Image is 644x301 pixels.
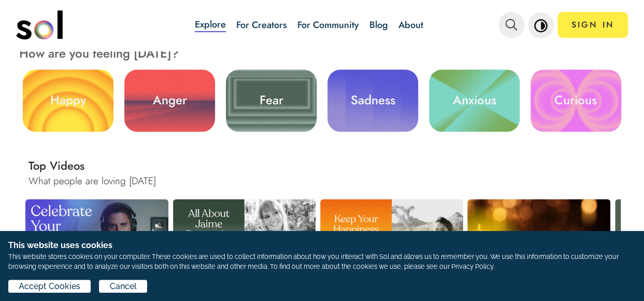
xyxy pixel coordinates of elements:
nav: main navigation [16,7,628,43]
a: Blog [369,18,388,32]
span: Cancel [110,280,137,293]
a: Happy [23,70,113,132]
button: Cancel [99,280,147,293]
button: Accept Cookies [8,280,91,293]
h1: This website uses cookies [8,239,636,252]
p: This website stores cookies on your computer. These cookies are used to collect information about... [8,252,636,271]
a: SIGN IN [557,12,628,38]
h3: What people are loving [DATE] [28,174,641,188]
img: All About Jaime Bronstein, LCSW, “The Relationship Expert” [173,199,316,280]
h2: Top Videos [28,157,641,174]
a: Anger [124,70,215,132]
span: Accept Cookies [19,280,80,293]
a: Fear [226,70,317,132]
h2: How are you feeling [DATE]? [19,46,644,61]
a: For Community [297,18,359,32]
a: About [398,18,423,32]
img: logo [16,10,63,39]
a: Anxious [429,70,520,132]
img: The Gift of Loss: A Framework for Grief - with Neil Seligman [467,199,610,280]
img: Keep Your Happiness High [320,199,463,280]
a: For Creators [236,18,287,32]
img: Celebrate your journey| You have come a long way [25,199,168,280]
a: Sadness [327,70,418,132]
a: Explore [195,18,226,32]
a: Curious [531,70,621,132]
